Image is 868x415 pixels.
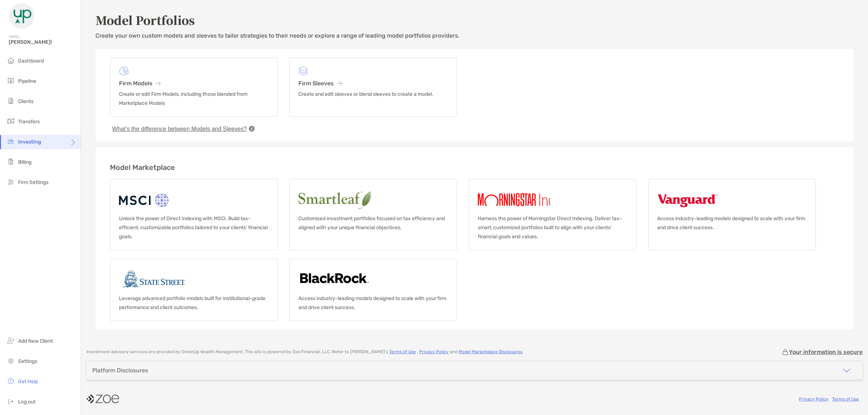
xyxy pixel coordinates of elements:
[389,349,416,354] a: Terms of Use
[18,119,40,125] span: Transfers
[7,76,15,85] img: pipeline icon
[95,12,854,28] h2: Model Portfolios
[298,294,448,312] p: Access industry-leading models designed to scale with your firm and drive client success.
[298,214,448,232] p: Customized investment portfolios focused on tax efficiency and aligned with your unique financial...
[18,378,38,385] span: Get Help
[119,294,269,312] p: Leverage advanced portfolio models built for institutional-grade performance and client outcomes.
[18,358,37,364] span: Settings
[9,39,76,45] span: [PERSON_NAME]!
[18,139,41,145] span: Investing
[459,349,522,354] a: Model Marketplace Disclosures
[86,391,119,407] img: company logo
[18,179,48,185] span: Firm Settings
[86,349,523,355] p: Investment advisory services are provided by GreenUp Wealth Management . This site is powered by ...
[298,268,370,291] img: Blackrock
[478,188,579,211] img: Morningstar
[648,179,816,250] a: VanguardAccess industry-leading models designed to scale with your firm and drive client success.
[289,179,457,250] a: SmartleafCustomized investment portfolios focused on tax efficiency and aligned with your unique ...
[469,179,637,250] a: MorningstarHarness the power of Morningstar Direct Indexing. Deliver tax-smart, customized portfo...
[7,397,15,406] img: logout icon
[9,3,35,29] img: Zoe Logo
[110,125,249,133] button: What’s the difference between Models and Sleeves?
[289,57,457,117] a: Firm SleevesCreate and edit sleeves or blend sleeves to create a model.
[95,31,854,40] p: Create your own custom models and sleeves to tailor strategies to their needs or explore a range ...
[7,157,15,166] img: billing icon
[119,188,170,211] img: MSCI
[7,137,15,146] img: investing icon
[298,90,448,99] p: Create and edit sleeves or blend sleeves to create a model.
[119,80,269,87] h3: Firm Models
[18,399,35,405] span: Log out
[419,349,449,354] a: Privacy Policy
[7,56,15,65] img: dashboard icon
[18,78,36,84] span: Pipeline
[657,188,718,211] img: Vanguard
[799,397,829,402] a: Privacy Policy
[657,214,807,232] p: Access industry-leading models designed to scale with your firm and drive client success.
[92,367,148,374] div: Platform Disclosures
[110,179,278,250] a: MSCIUnlock the power of Direct Indexing with MSCI. Build tax-efficient, customizable portfolios t...
[110,259,278,321] a: State streetLeverage advanced portfolio models built for institutional-grade performance and clie...
[7,377,15,385] img: get-help icon
[7,97,15,105] img: clients icon
[119,90,269,108] p: Create or edit Firm Models, including those blended from Marketplace Models
[7,117,15,125] img: transfers icon
[18,159,31,165] span: Billing
[119,268,188,291] img: State street
[18,98,34,104] span: Clients
[7,356,15,365] img: settings icon
[832,397,859,402] a: Terms of Use
[478,214,627,241] p: Harness the power of Morningstar Direct Indexing. Deliver tax-smart, customized portfolios built ...
[7,177,15,186] img: firm-settings icon
[789,348,863,355] p: Your information is secure
[110,57,278,117] a: Firm ModelsCreate or edit Firm Models, including those blended from Marketplace Models
[298,188,431,211] img: Smartleaf
[18,338,53,344] span: Add New Client
[7,336,15,345] img: add_new_client icon
[110,163,839,172] h3: Model Marketplace
[842,366,851,375] img: icon arrow
[119,214,269,241] p: Unlock the power of Direct Indexing with MSCI. Build tax-efficient, customizable portfolios tailo...
[18,58,44,64] span: Dashboard
[289,259,457,321] a: BlackrockAccess industry-leading models designed to scale with your firm and drive client success.
[298,80,448,87] h3: Firm Sleeves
